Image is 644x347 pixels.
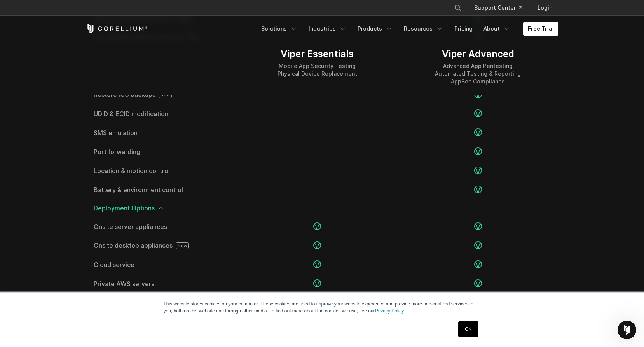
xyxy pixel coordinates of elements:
a: Support Center [468,1,528,15]
a: UDID & ECID modification [94,111,229,117]
a: Products [353,22,398,36]
a: Solutions [257,22,302,36]
button: Search [451,1,465,15]
a: Industries [304,22,351,36]
a: Free Trial [523,22,558,36]
span: Cloud service [94,262,229,268]
a: Port forwarding [94,149,229,155]
span: Private AWS servers [94,281,229,287]
div: Viper Essentials [277,48,357,60]
span: Onsite server appliances [94,224,229,230]
a: Resources [399,22,448,36]
div: Mobile App Security Testing Physical Device Replacement [277,62,357,78]
span: Deployment Options [94,205,551,211]
a: Login [531,1,558,15]
a: SMS emulation [94,130,229,136]
a: Battery & environment control [94,187,229,193]
div: Navigation Menu [445,1,558,15]
div: Navigation Menu [257,22,558,36]
iframe: Intercom live chat [618,321,636,339]
a: About [479,22,515,36]
div: Advanced App Pentesting Automated Testing & Reporting AppSec Compliance [435,62,521,85]
a: Corellium Home [86,24,148,33]
span: Onsite desktop appliances [94,242,229,249]
p: This website stores cookies on your computer. These cookies are used to improve your website expe... [164,300,481,314]
a: Privacy Policy. [375,308,405,314]
a: Pricing [450,22,477,36]
div: Viper Advanced [435,48,521,60]
a: OK [458,321,478,337]
a: Location & motion control [94,168,229,174]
